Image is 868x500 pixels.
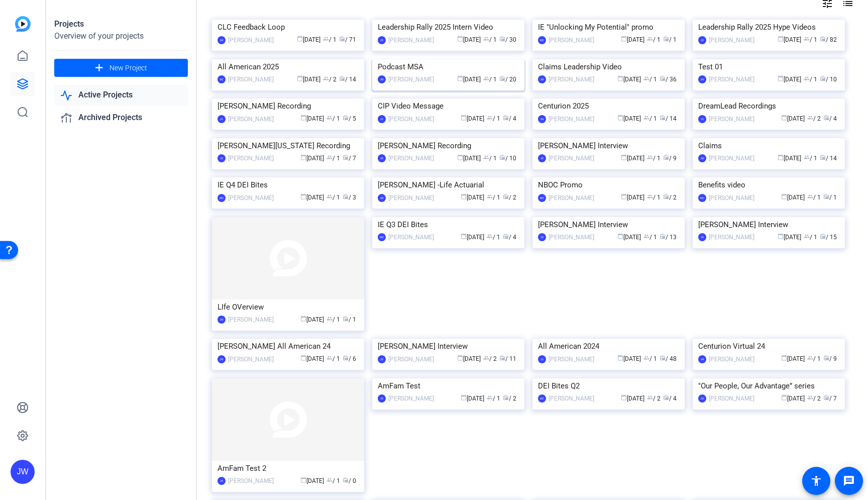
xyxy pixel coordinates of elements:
[327,355,333,361] span: group
[643,234,657,241] span: / 1
[300,154,306,160] span: calendar_today
[698,394,706,403] div: JW
[778,233,784,239] span: calendar_today
[820,75,826,81] span: radio
[483,155,497,162] span: / 1
[643,355,657,362] span: / 1
[617,115,641,122] span: [DATE]
[538,59,679,74] div: Claims Leadership Video
[621,193,627,199] span: calendar_today
[660,355,666,361] span: radio
[218,138,359,153] div: [PERSON_NAME][US_STATE] Recording
[228,315,274,325] div: [PERSON_NAME]
[499,155,516,162] span: / 10
[807,355,821,362] span: / 1
[538,154,546,162] div: JR
[339,36,356,43] span: / 71
[538,339,679,354] div: All American 2024
[343,316,349,322] span: radio
[804,155,817,162] span: / 1
[660,115,677,122] span: / 14
[487,234,500,241] span: / 1
[503,193,509,199] span: radio
[228,354,274,364] div: [PERSON_NAME]
[343,115,356,122] span: / 5
[343,115,349,121] span: radio
[499,154,505,160] span: radio
[843,475,855,487] mat-icon: message
[457,154,463,160] span: calendar_today
[218,194,226,202] div: MD
[378,355,386,363] div: JR
[378,154,386,162] div: JR
[300,316,306,322] span: calendar_today
[807,115,821,122] span: / 2
[663,155,677,162] span: / 9
[323,76,337,83] span: / 2
[778,154,784,160] span: calendar_today
[297,75,303,81] span: calendar_today
[300,194,324,201] span: [DATE]
[499,36,505,42] span: radio
[698,115,706,123] div: JS
[487,394,493,401] span: group
[483,36,489,42] span: group
[503,394,509,401] span: radio
[781,193,787,199] span: calendar_today
[660,75,666,81] span: radio
[483,75,489,81] span: group
[709,193,754,203] div: [PERSON_NAME]
[300,115,324,122] span: [DATE]
[218,36,226,44] div: JW
[218,154,226,162] div: JR
[378,194,386,202] div: JW
[218,177,359,192] div: IE Q4 DEI Bites
[457,355,463,361] span: calendar_today
[378,36,386,44] div: JR
[327,193,333,199] span: group
[327,155,340,162] span: / 1
[549,153,594,163] div: [PERSON_NAME]
[343,193,349,199] span: radio
[698,339,839,354] div: Centurion Virtual 24
[339,76,356,83] span: / 14
[807,193,813,199] span: group
[457,76,481,83] span: [DATE]
[709,393,754,404] div: [PERSON_NAME]
[378,177,519,192] div: [PERSON_NAME] -Life Actuarial
[804,234,817,241] span: / 1
[660,355,677,362] span: / 48
[378,233,386,241] div: MD
[461,394,467,401] span: calendar_today
[621,36,627,42] span: calendar_today
[461,395,484,402] span: [DATE]
[378,59,519,74] div: Podcast MSA
[300,477,306,483] span: calendar_today
[388,153,434,163] div: [PERSON_NAME]
[820,154,826,160] span: radio
[461,194,484,201] span: [DATE]
[228,193,274,203] div: [PERSON_NAME]
[218,115,226,123] div: JS
[698,98,839,114] div: DreamLead Recordings
[378,394,386,403] div: JR
[483,154,489,160] span: group
[218,355,226,363] div: JW
[538,378,679,393] div: DEI Bites Q2
[709,74,754,84] div: [PERSON_NAME]
[339,36,345,42] span: radio
[781,194,805,201] span: [DATE]
[300,355,324,362] span: [DATE]
[823,193,829,199] span: radio
[297,36,303,42] span: calendar_today
[820,234,837,241] span: / 15
[487,233,493,239] span: group
[538,355,546,363] div: JS
[698,217,839,232] div: [PERSON_NAME] Interview
[483,355,489,361] span: group
[483,36,497,43] span: / 1
[781,355,787,361] span: calendar_today
[807,355,813,361] span: group
[823,355,829,361] span: radio
[643,115,657,122] span: / 1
